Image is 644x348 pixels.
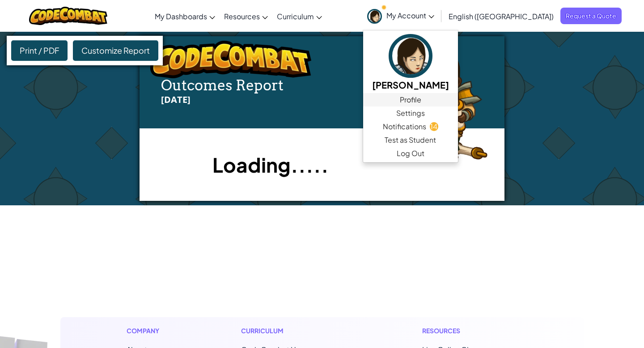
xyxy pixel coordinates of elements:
[161,93,191,106] span: [DATE]
[140,151,504,178] h1: Loading.....
[155,12,207,21] span: My Dashboards
[363,133,458,147] a: Test as Student
[372,78,449,92] h5: [PERSON_NAME]
[272,4,326,28] a: Curriculum
[444,4,558,28] a: English ([GEOGRAPHIC_DATA])
[422,326,517,335] h1: Resources
[241,326,349,335] h1: Curriculum
[363,106,458,120] a: Settings
[430,122,438,131] span: 14
[277,12,314,21] span: Curriculum
[81,45,150,55] span: Customize Report
[383,121,426,132] span: Notifications
[389,34,432,78] img: avatar
[386,11,434,20] span: My Account
[224,12,260,21] span: Resources
[367,9,382,24] img: avatar
[150,78,494,93] h4: Outcomes Report
[150,4,220,28] a: My Dashboards
[402,51,487,160] img: arryn.png
[449,12,554,21] span: English ([GEOGRAPHIC_DATA])
[150,41,311,78] img: logo.png
[363,2,439,30] a: My Account
[29,7,107,25] img: CodeCombat logo
[363,120,458,133] a: Notifications14
[363,93,458,106] a: Profile
[220,4,272,28] a: Resources
[363,147,458,160] a: Log Out
[363,33,458,93] a: [PERSON_NAME]
[127,326,168,335] h1: Company
[11,40,68,61] div: Print / PDF
[560,8,622,24] a: Request a Quote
